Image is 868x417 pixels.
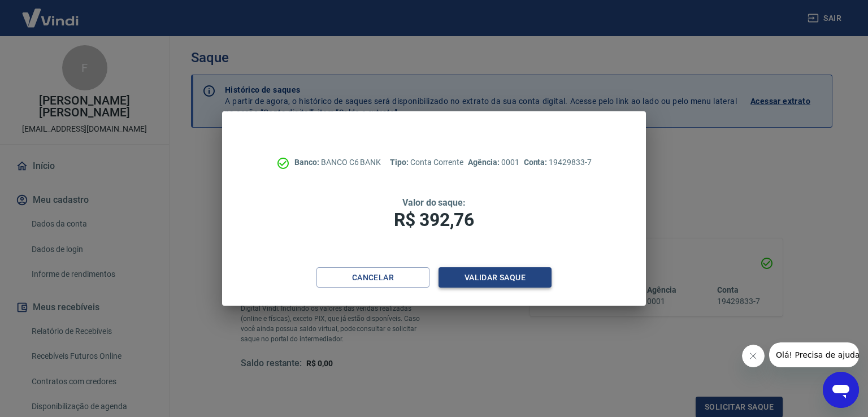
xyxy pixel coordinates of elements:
span: Conta: [524,158,549,167]
p: BANCO C6 BANK [294,157,381,168]
span: R$ 392,76 [394,209,474,231]
button: Validar saque [439,267,552,288]
p: 19429833-7 [524,157,592,168]
iframe: Mensagem da empresa [769,342,859,367]
span: Agência: [468,158,501,167]
span: Tipo: [390,158,410,167]
iframe: Botão para abrir a janela de mensagens [823,372,859,408]
span: Banco: [294,158,321,167]
span: Valor do saque: [402,197,466,208]
button: Cancelar [316,267,429,288]
p: 0001 [468,157,519,168]
p: Conta Corrente [390,157,463,168]
iframe: Fechar mensagem [742,345,765,367]
span: Olá! Precisa de ajuda? [7,8,95,17]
